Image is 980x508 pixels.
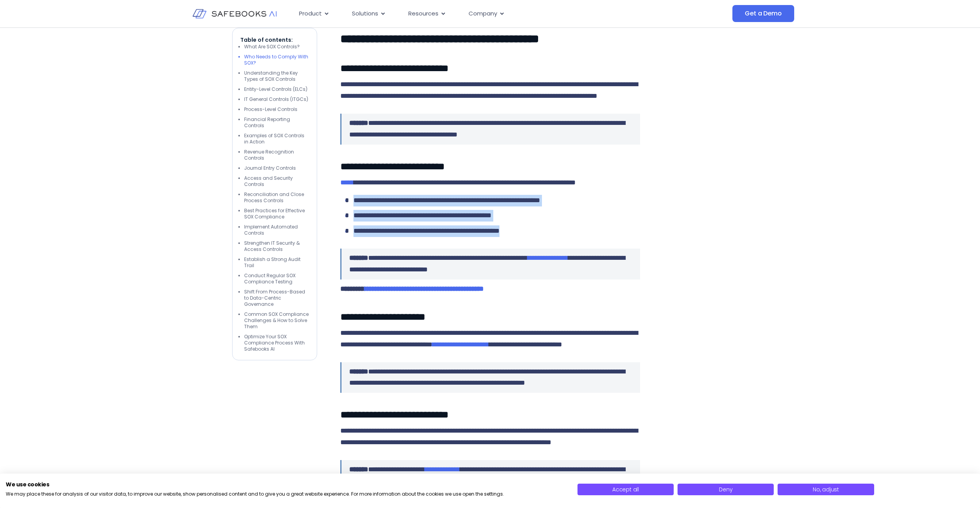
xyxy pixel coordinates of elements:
li: Optimize Your SOX Compliance Process With Safebooks AI [244,334,309,352]
button: Adjust cookie preferences [778,484,874,495]
li: Entity-Level Controls (ELCs) [244,86,309,92]
li: Best Practices for Effective SOX Compliance [244,208,309,220]
li: Reconciliation and Close Process Controls [244,191,309,204]
li: Common SOX Compliance Challenges & How to Solve Them [244,311,309,330]
li: Understanding the Key Types of SOX Controls [244,70,309,82]
li: Examples of SOX Controls in Action [244,133,309,145]
li: Journal Entry Controls [244,165,309,171]
li: Financial Reporting Controls [244,116,309,129]
li: Access and Security Controls [244,175,309,188]
li: Process-Level Controls [244,106,309,113]
span: Solutions [352,9,378,18]
li: Implement Automated Controls [244,224,309,236]
span: Get a Demo [745,10,781,17]
li: Who Needs to Comply With SOX? [244,54,309,66]
li: Strengthen IT Security & Access Controls [244,240,309,252]
div: Menu Toggle [293,6,655,21]
li: Establish a Strong Audit Trail [244,256,309,269]
li: What Are SOX Controls? [244,44,309,50]
span: No, adjust [813,486,839,493]
li: Revenue Recognition Controls [244,149,309,161]
p: We may place these for analysis of our visitor data, to improve our website, show personalised co... [6,491,566,498]
p: Table of contents: [240,36,309,44]
span: Accept all [612,486,639,493]
nav: Menu [293,6,655,21]
li: Shift From Process-Based to Data-Centric Governance [244,289,309,307]
span: Deny [719,486,732,493]
span: Product [299,9,322,18]
li: Conduct Regular SOX Compliance Testing [244,273,309,285]
button: Accept all cookies [577,484,674,495]
h2: We use cookies [6,481,566,488]
button: Deny all cookies [678,484,774,495]
span: Resources [408,9,438,18]
span: Company [469,9,497,18]
a: Get a Demo [732,5,794,22]
li: IT General Controls (ITGCs) [244,96,309,102]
